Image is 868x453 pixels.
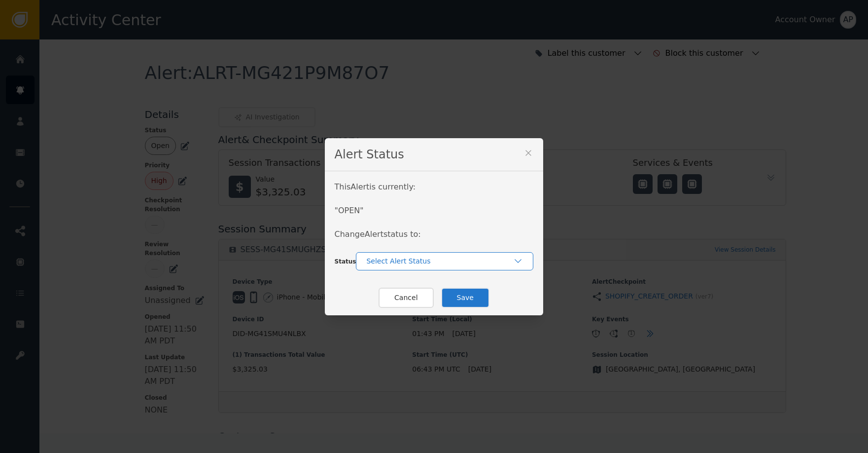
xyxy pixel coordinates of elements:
span: This Alert is currently: [335,182,416,191]
button: Cancel [379,288,433,308]
div: Select Alert Status [366,256,513,266]
button: Save [441,288,489,308]
button: Select Alert Status [356,252,533,270]
span: Status [335,258,356,265]
div: Alert Status [325,138,544,171]
span: " OPEN " [335,206,364,215]
span: Change Alert status to: [335,229,421,239]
